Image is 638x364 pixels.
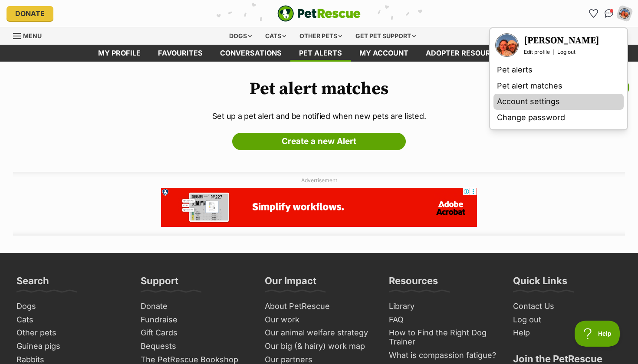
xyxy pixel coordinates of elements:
[605,9,614,18] img: chat-41dd97257d64d25036548639549fe6c8038ab92f7586957e7f3b1b290dea8141.svg
[261,300,377,313] a: About PetRescue
[389,275,438,292] h3: Resources
[13,172,625,236] div: Advertisement
[510,300,625,313] a: Contact Us
[13,300,128,313] a: Dogs
[261,340,377,353] a: Our big (& hairy) work map
[496,34,518,56] img: Jaz De Bono profile pic
[493,94,624,110] a: Account settings
[223,27,258,45] div: Dogs
[417,45,513,62] a: Adopter resources
[575,321,621,347] iframe: Help Scout Beacon - Open
[13,27,48,43] a: Menu
[277,5,361,22] img: logo-e224e6f780fb5917bec1dbf3a21bbac754714ae5b6737aabdf751b685950b380.svg
[137,313,253,327] a: Fundraise
[259,27,292,45] div: Cats
[13,340,128,353] a: Guinea pigs
[13,313,128,327] a: Cats
[23,32,42,39] span: Menu
[232,133,406,150] a: Create a new Alert
[137,326,253,340] a: Gift Cards
[524,49,550,56] a: Edit profile
[7,6,53,21] a: Donate
[619,8,630,19] img: Jaz De Bono profile pic
[349,27,422,45] div: Get pet support
[524,35,599,47] a: Your profile
[137,340,253,353] a: Bequests
[586,7,600,20] a: Favourites
[89,45,149,62] a: My profile
[141,275,178,292] h3: Support
[493,62,624,78] a: Pet alerts
[513,275,567,292] h3: Quick Links
[13,110,625,122] p: Set up a pet alert and be notified when new pets are listed.
[277,5,361,22] a: PetRescue
[615,4,633,22] button: My account
[385,349,501,362] a: What is compassion fatigue?
[261,313,377,327] a: Our work
[493,78,624,94] a: Pet alert matches
[385,313,501,327] a: FAQ
[524,35,599,47] h3: [PERSON_NAME]
[385,300,501,313] a: Library
[510,313,625,327] a: Log out
[211,45,290,62] a: conversations
[602,7,616,20] a: Conversations
[265,275,316,292] h3: Our Impact
[495,33,519,57] a: Your profile
[149,45,211,62] a: Favourites
[293,27,348,45] div: Other pets
[13,326,128,340] a: Other pets
[16,275,49,292] h3: Search
[13,79,625,99] h1: Pet alert matches
[290,45,351,62] a: Pet alerts
[161,188,477,227] iframe: Advertisement
[137,300,253,313] a: Donate
[261,326,377,340] a: Our animal welfare strategy
[586,7,631,20] ul: Account quick links
[493,110,624,126] a: Change password
[385,326,501,348] a: How to Find the Right Dog Trainer
[510,326,625,340] a: Help
[557,49,576,56] a: Log out
[351,45,417,62] a: My account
